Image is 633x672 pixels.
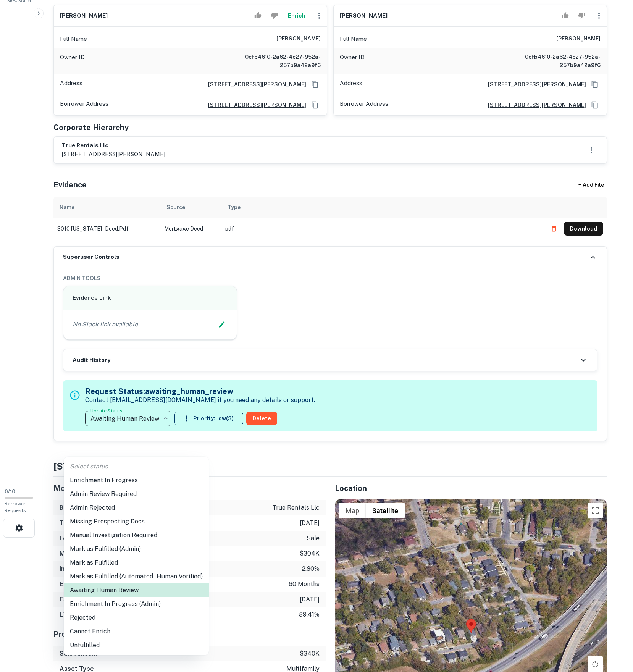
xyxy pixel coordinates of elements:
[64,515,209,528] li: Missing Prospecting Docs
[64,625,209,638] li: Cannot Enrich
[64,473,209,487] li: Enrichment In Progress
[64,487,209,501] li: Admin Review Required
[595,611,633,648] iframe: Chat Widget
[64,597,209,611] li: Enrichment In Progress (Admin)
[64,542,209,556] li: Mark as Fulfilled (Admin)
[64,638,209,652] li: Unfulfilled
[64,556,209,570] li: Mark as Fulfilled
[64,501,209,515] li: Admin Rejected
[64,583,209,597] li: Awaiting Human Review
[64,611,209,625] li: Rejected
[64,570,209,583] li: Mark as Fulfilled (Automated - Human Verified)
[64,528,209,542] li: Manual Investigation Required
